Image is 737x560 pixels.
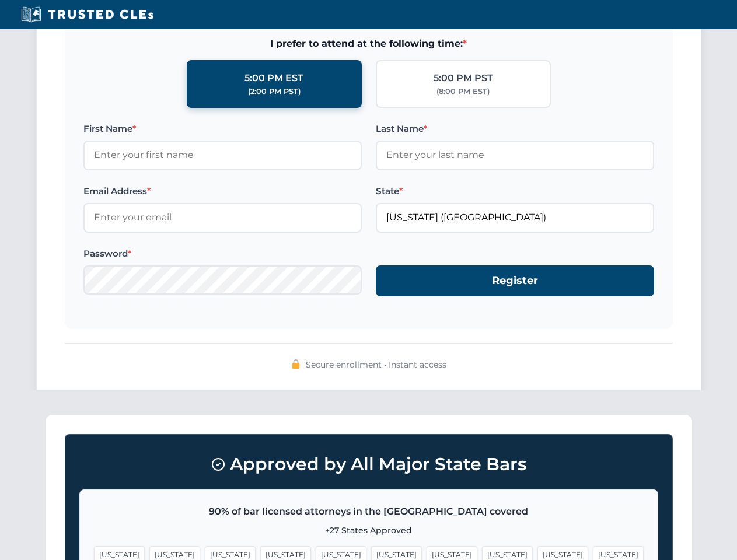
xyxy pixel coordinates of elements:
[83,122,362,136] label: First Name
[248,86,301,97] div: (2:00 PM PST)
[376,203,654,232] input: Florida (FL)
[83,141,362,170] input: Enter your first name
[83,247,362,261] label: Password
[94,524,644,537] p: +27 States Approved
[94,504,644,519] p: 90% of bar licensed attorneys in the [GEOGRAPHIC_DATA] covered
[18,6,157,23] img: Trusted CLEs
[244,71,303,86] div: 5:00 PM EST
[306,358,446,371] span: Secure enrollment • Instant access
[376,184,654,198] label: State
[83,184,362,198] label: Email Address
[434,71,493,86] div: 5:00 PM PST
[376,122,654,136] label: Last Name
[83,36,654,51] span: I prefer to attend at the following time:
[79,449,658,480] h3: Approved by All Major State Bars
[436,86,490,97] div: (8:00 PM EST)
[376,265,654,296] button: Register
[376,141,654,170] input: Enter your last name
[83,203,362,232] input: Enter your email
[291,359,301,369] img: 🔒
